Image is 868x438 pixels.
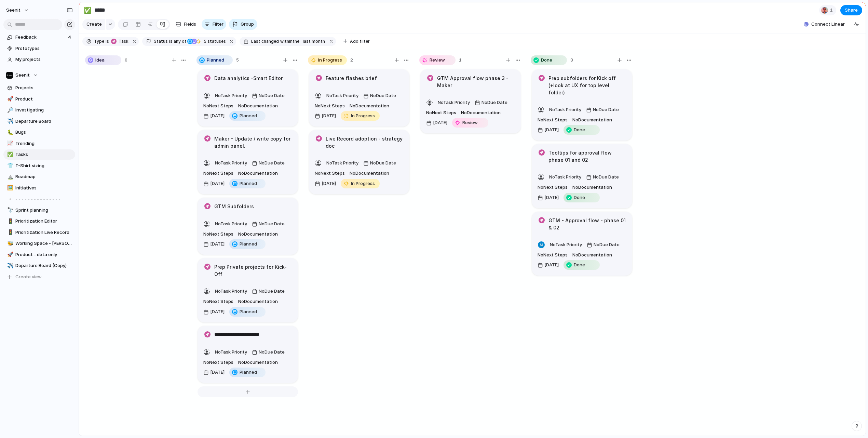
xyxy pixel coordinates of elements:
span: No Task Priority [438,99,470,105]
div: Live Record adoption - strategy docNoTask PriorityNoDue DateNoNext StepsNoDocumentation[DATE]In P... [309,130,409,194]
span: 3 [570,57,573,64]
span: Product - data only [15,251,73,258]
button: [DATE] [202,239,226,250]
span: Group [241,21,254,28]
button: NoTask Priority [213,158,249,169]
h1: GTM Subfolders [214,203,254,210]
a: ▫️- - - - - - - - - - - - - - - [3,194,75,204]
span: Create view [15,274,42,280]
span: No Due Date [370,160,396,167]
button: [DATE] [536,192,560,203]
span: within the [280,38,299,44]
button: NoTask Priority [548,239,584,250]
div: ✈️ [7,262,12,270]
span: No Task Priority [549,107,581,112]
button: NoDue Date [250,347,286,358]
span: No Task Priority [215,93,247,98]
span: Review [430,57,445,64]
span: Planned [240,112,257,119]
button: Add filter [339,37,374,46]
span: Trending [15,140,73,147]
span: Prioritization Live Record [15,229,73,236]
span: Working Space - [PERSON_NAME] [15,240,73,247]
a: ✈️Departure Board [3,116,75,127]
span: is [169,38,173,44]
span: Bugs [15,129,73,136]
span: [DATE] [210,308,225,315]
span: No Documentation [572,117,612,123]
button: 📈 [6,140,13,147]
a: 🖼️Initiatives [3,183,75,193]
span: No Documentation [350,103,389,109]
span: No Next Steps [426,109,456,116]
span: No Next Steps [315,103,345,109]
span: My projects [15,56,73,63]
button: [DATE] [202,306,226,317]
div: ▫️ [7,195,12,203]
button: 🐝 [6,240,13,247]
div: 🚦 [7,228,12,236]
div: Tooltips for approval flow phase 01 and 02NoTask PriorityNoDue DateNoNext StepsNoDocumentation[DA... [532,144,632,208]
a: 📈Trending [3,138,75,149]
div: 🖼️ [7,184,12,192]
span: Idea [95,57,105,64]
span: Done [574,262,585,268]
span: No Documentation [572,184,612,191]
button: [DATE] [202,367,226,378]
span: In Progress [351,180,375,187]
span: In Progress [351,112,375,119]
span: [DATE] [322,180,336,187]
div: GTM - Approval flow - phase 01 & 02NoTask PriorityNoDue DateNoNext StepsNoDocumentation[DATE]Done [532,212,632,276]
span: No Due Date [259,288,285,295]
button: [DATE] [202,178,226,189]
span: No Next Steps [315,170,345,177]
span: No Task Priority [215,221,247,226]
span: [DATE] [322,112,336,119]
div: ✈️Departure Board (Copy) [3,261,75,271]
button: NoDue Date [473,97,509,108]
span: No Documentation [572,252,612,258]
button: Group [229,19,257,30]
span: No Next Steps [538,117,568,123]
button: NoDue Date [362,90,398,101]
span: Planned [240,180,257,187]
button: Planned [228,367,267,378]
span: No Due Date [370,92,396,99]
span: 0 [125,57,127,64]
button: In Progress [339,110,381,121]
a: Projects [3,83,75,93]
span: No Due Date [593,106,619,113]
span: No Next Steps [203,170,233,177]
span: Share [845,7,858,14]
button: 🖼️ [6,185,13,191]
div: 🔎Investigating [3,105,75,115]
span: No Due Date [259,92,285,99]
span: 4 [68,34,72,41]
span: [DATE] [210,369,225,376]
span: No Due Date [593,174,619,181]
button: ▫️ [6,196,13,202]
button: Seenit [3,70,75,80]
div: 🐝 [7,240,12,248]
span: statuses [202,38,226,44]
div: Data analytics -Smart EditorNoTask PriorityNoDue DateNoNext StepsNoDocumentation[DATE]Planned [198,69,298,127]
span: Type [94,38,104,44]
a: 🚀Product - data only [3,250,75,260]
span: Last changed [251,38,279,44]
span: Departure Board (Copy) [15,262,73,269]
a: 👕T-Shirt sizing [3,161,75,171]
button: [DATE] [536,124,560,135]
button: NoTask Priority [436,97,472,108]
span: No Due Date [259,160,285,167]
button: 5 statuses [187,38,227,45]
span: No Task Priority [326,93,358,98]
span: 2 [350,57,353,64]
button: ✈️ [6,262,13,269]
span: Status [154,38,168,44]
span: No Documentation [238,298,278,305]
h1: GTM Approval flow phase 3 - Maker [437,75,515,89]
span: Initiatives [15,185,73,191]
